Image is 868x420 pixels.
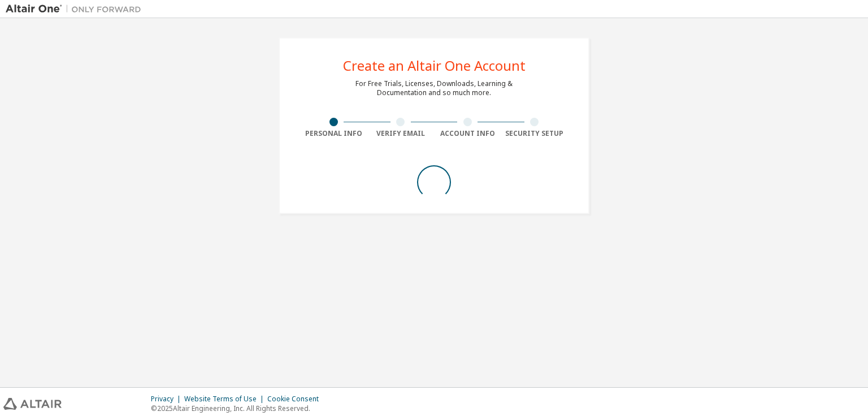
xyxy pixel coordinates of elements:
[6,3,147,15] img: Altair One
[367,129,435,138] div: Verify Email
[184,395,267,404] div: Website Terms of Use
[501,129,568,138] div: Security Setup
[151,404,325,413] p: © 2025 Altair Engineering, Inc. All Rights Reserved.
[3,398,62,410] img: altair_logo.svg
[434,129,501,138] div: Account Info
[300,129,367,138] div: Personal Info
[355,79,513,97] div: For Free Trials, Licenses, Downloads, Learning & Documentation and so much more.
[151,395,184,404] div: Privacy
[267,395,325,404] div: Cookie Consent
[343,59,526,72] div: Create an Altair One Account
